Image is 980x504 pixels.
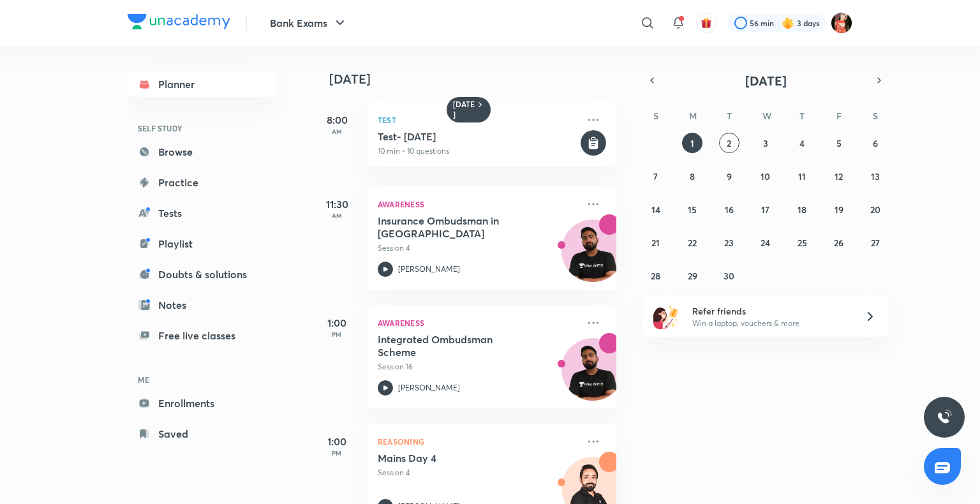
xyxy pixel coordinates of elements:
[761,204,769,216] abbr: September 17, 2025
[682,133,702,153] button: September 1, 2025
[128,390,276,416] a: Enrollments
[311,330,362,338] p: PM
[128,292,276,318] a: Notes
[682,166,702,186] button: September 8, 2025
[835,204,843,216] abbr: September 19, 2025
[128,139,276,165] a: Browse
[725,204,734,216] abbr: September 16, 2025
[653,304,679,329] img: referral
[727,137,731,149] abbr: September 2, 2025
[755,199,776,219] button: September 17, 2025
[646,199,666,219] button: September 14, 2025
[646,166,666,186] button: September 7, 2025
[661,71,870,89] button: [DATE]
[696,13,716,33] button: avatar
[761,237,770,249] abbr: September 24, 2025
[128,231,276,256] a: Playlist
[378,315,578,330] p: Awareness
[398,382,460,394] p: [PERSON_NAME]
[651,204,660,216] abbr: September 14, 2025
[378,242,578,254] p: Session 4
[865,199,886,219] button: September 20, 2025
[128,369,276,390] h6: ME
[378,130,578,143] h5: Test- 1st Sep, 2025
[690,137,694,149] abbr: September 1, 2025
[128,14,230,33] a: Company Logo
[829,199,849,219] button: September 19, 2025
[865,232,886,253] button: September 27, 2025
[651,270,660,282] abbr: September 28, 2025
[688,204,697,216] abbr: September 15, 2025
[653,170,658,182] abbr: September 7, 2025
[311,128,362,135] p: AM
[453,100,475,120] h6: [DATE]
[329,71,629,87] h4: [DATE]
[682,232,702,253] button: September 22, 2025
[798,204,806,216] abbr: September 18, 2025
[378,214,537,240] h5: Insurance Ombudsman in India
[646,265,666,286] button: September 28, 2025
[782,17,794,29] img: streak
[128,71,276,97] a: Planner
[865,166,886,186] button: September 13, 2025
[682,265,702,286] button: September 29, 2025
[651,237,660,249] abbr: September 21, 2025
[871,170,880,182] abbr: September 13, 2025
[745,72,787,89] span: [DATE]
[724,237,734,249] abbr: September 23, 2025
[719,265,739,286] button: September 30, 2025
[798,237,807,249] abbr: September 25, 2025
[378,452,537,464] h5: Mains Day 4
[763,137,768,149] abbr: September 3, 2025
[378,112,578,128] p: Test
[311,449,362,457] p: PM
[937,410,952,425] img: ttu
[834,237,843,249] abbr: September 26, 2025
[311,315,362,330] h5: 1:00
[719,133,739,153] button: September 2, 2025
[719,166,739,186] button: September 9, 2025
[873,110,878,122] abbr: Saturday
[689,110,697,122] abbr: Monday
[378,434,578,449] p: Reasoning
[128,117,276,139] h6: SELF STUDY
[128,14,230,29] img: Company Logo
[701,17,712,29] img: avatar
[128,421,276,447] a: Saved
[871,237,880,249] abbr: September 27, 2025
[562,226,623,288] img: Avatar
[836,110,842,122] abbr: Friday
[692,318,849,329] p: Win a laptop, vouchers & more
[378,467,578,478] p: Session 4
[792,166,812,186] button: September 11, 2025
[792,133,812,153] button: September 4, 2025
[719,232,739,253] button: September 23, 2025
[311,212,362,219] p: AM
[719,199,739,219] button: September 16, 2025
[762,110,771,122] abbr: Wednesday
[831,12,852,34] img: Minakshi gakre
[792,199,812,219] button: September 18, 2025
[692,304,849,318] h6: Refer friends
[792,232,812,253] button: September 25, 2025
[688,237,697,249] abbr: September 22, 2025
[378,196,578,212] p: Awareness
[835,170,843,182] abbr: September 12, 2025
[829,166,849,186] button: September 12, 2025
[646,232,666,253] button: September 21, 2025
[727,110,732,122] abbr: Tuesday
[829,232,849,253] button: September 26, 2025
[755,133,776,153] button: September 3, 2025
[727,170,732,182] abbr: September 9, 2025
[688,270,697,282] abbr: September 29, 2025
[562,345,623,406] img: Avatar
[799,137,805,149] abbr: September 4, 2025
[398,263,460,275] p: [PERSON_NAME]
[311,196,362,212] h5: 11:30
[865,133,886,153] button: September 6, 2025
[128,323,276,348] a: Free live classes
[311,112,362,128] h5: 8:00
[128,262,276,287] a: Doubts & solutions
[724,270,734,282] abbr: September 30, 2025
[873,137,878,149] abbr: September 6, 2025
